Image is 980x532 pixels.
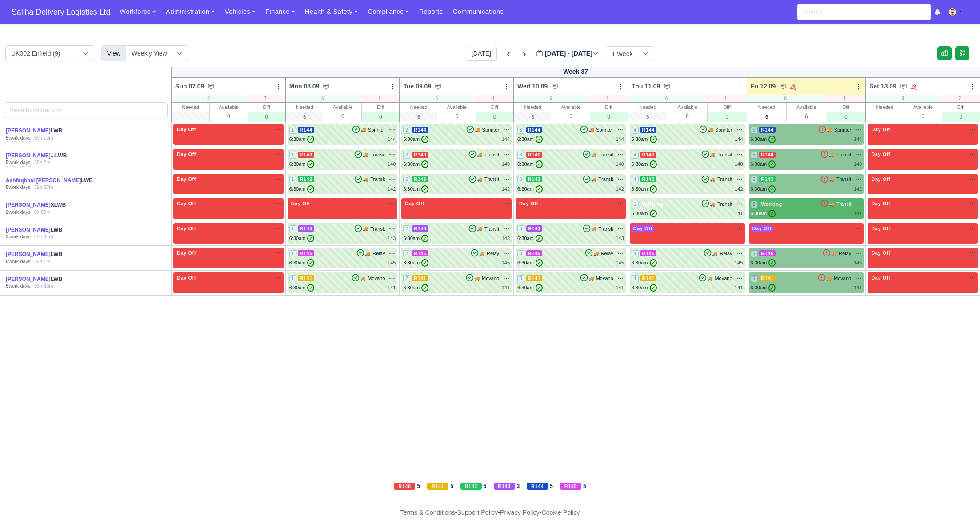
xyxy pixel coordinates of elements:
span: 🚚 [477,176,482,183]
a: [PERSON_NAME]... [6,152,55,159]
div: 0 [172,95,245,102]
div: 6:30am [517,259,543,267]
div: 140 [854,160,862,168]
span: Sun 07.09 [175,82,204,91]
span: ✓ [421,136,428,143]
div: Needed [866,103,904,112]
span: 🚚 [479,250,484,257]
div: 6:30am [517,185,543,193]
div: 38h 2m [34,159,51,166]
a: Administration [161,3,220,20]
div: 1 [824,95,865,102]
a: Vehicles [220,3,260,20]
span: ✓ [650,185,657,193]
div: 0 [248,112,285,122]
span: ✓ [421,185,428,193]
div: 6:30am [751,210,776,217]
div: Diff [826,103,865,112]
div: 6:30am [751,160,776,168]
div: 142 [854,185,862,193]
div: work days [6,184,31,191]
span: 1 [289,127,296,134]
span: ✓ [536,259,543,267]
div: 145 [388,259,396,267]
span: 1 [289,225,296,232]
div: 6 [286,95,360,102]
a: Terms & Conditions [400,509,455,516]
span: 🚚 [591,152,596,158]
strong: 5 [6,135,8,140]
div: 6:30am [632,185,657,193]
div: 26h 1m [34,258,51,265]
span: ✓ [421,235,428,242]
span: Transit [484,176,499,183]
div: 140 [616,160,624,168]
div: 6:30am [289,136,315,143]
div: 143 [616,235,624,242]
span: R144 [526,127,543,133]
div: 39h 13m [34,135,53,142]
a: Health & Safety [300,3,363,20]
div: 1 [474,95,513,102]
div: 25h 41m [34,233,53,240]
span: 2 [751,201,758,208]
span: ✓ [650,210,657,217]
div: 6:30am [517,160,543,168]
div: 141 [854,210,862,217]
div: 0 [362,112,399,122]
span: Thu 11.09 [632,82,660,91]
span: Day Off [869,225,892,232]
div: 6:30am [289,160,315,168]
div: 6:30am [403,235,428,242]
span: 🚚 [360,127,366,133]
div: 1 [588,95,627,102]
div: 6:30am [632,160,657,168]
a: Compliance [363,3,414,20]
div: 39h 27m [34,184,53,191]
span: Movano [368,275,385,282]
span: 3 [517,176,524,183]
span: 3 [517,225,524,232]
span: Working [759,201,784,207]
div: Available [904,103,941,112]
div: work days [6,135,31,142]
div: 6 [438,112,476,121]
span: R142 [759,176,776,182]
strong: 5 [6,160,8,165]
span: Sprinter [482,126,500,134]
div: Diff [476,103,513,112]
span: Wed 10.09 [517,82,548,91]
span: Mon 08.09 [289,82,320,91]
div: 1 [360,95,399,102]
div: 0 [476,112,513,122]
span: Day Off [632,225,654,232]
div: Needed [628,103,668,112]
div: Needed [400,103,437,112]
span: 🚚 [593,250,599,257]
div: 142 [616,185,624,193]
div: 145 [616,259,624,267]
a: Saliha Delivery Logistics Ltd [7,4,115,21]
div: 6 [628,95,705,102]
div: 144 [388,136,396,143]
span: Day Off [869,176,892,182]
span: 🚚 [829,152,834,158]
span: R144 [759,127,776,133]
div: Needed [172,103,209,112]
div: 142 [735,185,743,193]
div: Diff [362,103,399,112]
div: LWB [6,127,98,135]
span: 1 [289,176,296,183]
div: 142 [388,185,396,193]
div: work days [6,159,31,166]
span: Transit [599,176,613,183]
span: Day Off [869,151,892,157]
span: R140 [759,152,776,158]
div: Diff [248,103,285,112]
span: R143 [526,225,543,232]
div: 0 [708,112,747,122]
div: View [101,45,126,61]
span: 2 [403,176,410,183]
span: Relay [487,250,499,257]
strong: 3 [6,234,8,239]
